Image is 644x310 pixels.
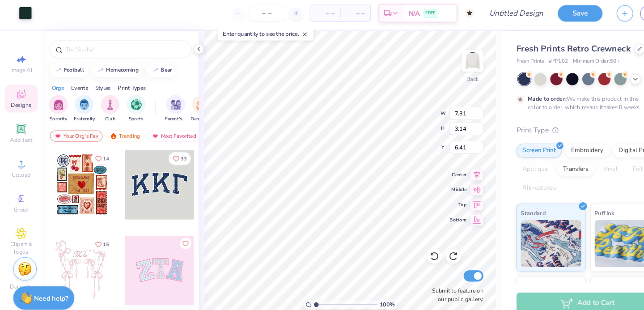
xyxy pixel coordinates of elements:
[75,98,85,108] img: Fraternity Image
[62,46,176,55] input: Try "Alpha"
[186,98,197,108] img: Game Day Image
[595,157,616,171] div: Foil
[236,8,271,24] input: – –
[568,157,593,171] div: Vinyl
[388,11,399,21] span: N/A
[181,93,202,120] button: filter button
[47,63,84,76] button: football
[153,67,164,72] div: bear
[160,148,181,160] button: Like
[491,44,599,55] span: Fresh Prints Retro Crewneck
[9,272,31,279] span: Decorate
[49,83,61,91] div: Orgs
[491,58,517,65] span: Fresh Prints
[98,233,103,238] span: 15
[87,63,136,76] button: homecoming
[404,13,414,19] span: FREE
[443,74,455,82] div: Back
[92,67,99,72] img: trend_line.gif
[120,93,138,120] div: filter for Sports
[495,270,517,279] span: Neon Ink
[427,180,443,187] span: Middle
[124,98,135,108] img: Sports Image
[427,195,443,201] span: Top
[491,122,626,132] div: Print Type
[100,113,110,120] span: Club
[440,52,458,70] img: Back
[100,127,137,138] div: Trending
[96,93,114,120] div: filter for Club
[157,93,177,120] div: filter for Parent's Weekend
[68,83,84,91] div: Events
[86,229,107,241] button: Like
[171,229,182,240] button: Like
[491,157,526,171] div: Applique
[100,98,110,108] img: Club Image
[491,140,534,153] div: Screen Print
[495,201,518,210] span: Standard
[544,58,589,65] span: Minimum Order: 50 +
[11,166,29,173] span: Upload
[406,275,459,291] label: Submit to feature on our public gallery.
[172,152,177,156] span: 33
[565,270,618,279] span: Metallic & Glitter Ink
[491,175,534,189] div: Rhinestones
[104,129,111,136] img: trending.gif
[582,140,625,153] div: Digital Print
[47,127,97,138] div: Your Org's Fav
[157,93,177,120] button: filter button
[47,93,64,120] button: filter button
[86,148,107,160] button: Like
[139,63,168,76] button: bear
[101,67,132,72] div: homecoming
[70,93,90,120] div: filter for Fraternity
[140,127,191,138] div: Most Favorited
[98,152,103,156] span: 14
[51,98,61,108] img: Sorority Image
[181,113,202,120] span: Game Day
[458,7,523,25] input: Untitled Design
[501,93,538,101] strong: Made to order:
[300,11,318,21] span: – –
[613,11,622,21] span: BC
[157,113,177,120] span: Parent's Weekend
[495,212,552,257] img: Standard
[52,67,59,72] img: trend_line.gif
[33,282,65,291] strong: Need help?
[47,93,64,120] div: filter for Sorority
[13,199,27,206] span: Greek
[112,83,139,91] div: Print Types
[9,132,31,140] span: Add Text
[51,129,59,136] img: most_fav.gif
[427,166,443,172] span: Center
[162,98,172,108] img: Parent's Weekend Image
[361,289,375,297] span: 100 %
[537,140,579,153] div: Embroidery
[565,212,623,257] img: Puff Ink
[181,93,202,120] div: filter for Game Day
[10,66,31,73] span: Image AI
[207,29,298,42] div: Enter quantity to see the price.
[47,113,64,120] span: Sorority
[144,67,151,72] img: trend_line.gif
[501,93,611,109] div: We make this product in this color to order, which means it takes 8 weeks.
[329,11,347,21] span: – –
[96,93,114,120] button: filter button
[530,8,572,24] button: Save
[61,67,80,72] div: football
[608,8,626,24] a: BC
[521,58,540,65] span: # FP102
[120,93,138,120] button: filter button
[529,157,565,171] div: Transfers
[144,129,151,136] img: most_fav.gif
[70,113,90,120] span: Fraternity
[123,113,136,120] span: Sports
[70,93,90,120] button: filter button
[90,83,105,91] div: Styles
[10,99,30,106] span: Designs
[4,232,36,246] span: Clipart & logos
[427,209,443,215] span: Bottom
[565,201,584,210] span: Puff Ink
